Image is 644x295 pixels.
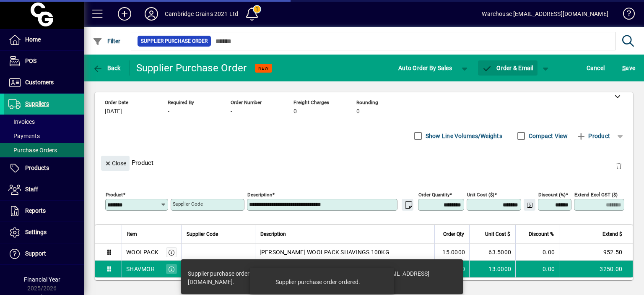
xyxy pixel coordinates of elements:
td: 63.5000 [469,244,515,261]
div: Cambridge Grains 2021 Ltd [165,7,238,21]
a: Payments [4,129,84,143]
span: Financial Year [24,276,60,283]
button: Product [572,128,614,144]
a: Products [4,158,84,179]
mat-label: Product [106,192,123,198]
div: Supplier purchase order ordered. [275,278,360,286]
td: 952.50 [559,244,633,261]
span: NEW [258,65,269,71]
button: Close [101,156,130,171]
span: Discount % [529,230,554,239]
span: Reports [25,207,46,214]
span: Description [260,230,286,239]
span: POS [25,57,36,64]
button: Save [620,60,637,76]
button: Cancel [584,60,607,76]
span: Invoices [8,118,35,125]
app-page-header-button: Back [84,60,130,76]
mat-label: Unit Cost ($) [467,192,494,198]
div: Product [95,147,633,178]
button: Filter [91,34,123,49]
button: Profile [138,6,165,21]
mat-label: Discount (%) [538,192,566,198]
span: Products [25,164,49,171]
span: Item [127,230,137,239]
td: 0.00 [515,244,559,261]
span: Payments [8,133,40,139]
span: [DATE] [105,108,122,115]
span: Extend $ [602,230,622,239]
span: [PERSON_NAME] WOOLPACK SHAVINGS 100KG [260,248,390,256]
div: SHAVMOR [126,265,155,273]
a: Purchase Orders [4,143,84,157]
span: Order Qty [443,230,464,239]
span: Auto Order By Sales [398,61,452,75]
a: Support [4,243,84,264]
mat-label: Description [247,192,272,198]
span: Close [104,157,126,170]
span: Unit Cost $ [485,230,510,239]
span: Product [576,129,610,143]
span: Order & Email [482,65,533,71]
span: Suppliers [25,100,49,107]
span: Home [25,36,41,43]
a: Staff [4,179,84,200]
td: 0.00 [515,261,559,277]
span: 0 [293,108,297,115]
span: Support [25,250,46,257]
span: Supplier Code [187,230,218,239]
span: Back [93,65,121,71]
span: ave [622,61,635,75]
span: Filter [93,38,121,44]
span: Customers [25,79,54,86]
label: Show Line Volumes/Weights [424,132,502,140]
a: Customers [4,72,84,93]
button: Auto Order By Sales [394,60,456,76]
button: Order & Email [478,60,538,76]
div: Supplier Purchase Order [136,61,247,75]
a: Home [4,29,84,50]
div: Supplier purchase order #8168 posted. Supplier purchase order emailed to [EMAIL_ADDRESS][DOMAIN_N... [188,269,448,286]
td: 15.0000 [434,244,469,261]
span: 0 [356,108,360,115]
span: - [231,108,232,115]
a: Invoices [4,115,84,129]
app-page-header-button: Delete [609,162,629,170]
span: Supplier Purchase Order [141,37,208,45]
button: Delete [609,156,629,176]
button: Change Price Levels [524,199,535,211]
a: Knowledge Base [617,2,634,29]
app-page-header-button: Close [99,159,132,167]
span: Staff [25,186,38,193]
td: 3250.00 [559,261,633,277]
span: S [622,65,626,71]
button: Add [111,6,138,21]
div: WOOLPACK [126,248,158,256]
span: - [168,108,169,115]
label: Compact View [527,132,568,140]
td: 13.0000 [469,261,515,277]
a: Settings [4,222,84,243]
div: Warehouse [EMAIL_ADDRESS][DOMAIN_NAME] [482,7,608,21]
mat-label: Supplier Code [173,201,203,207]
mat-label: Extend excl GST ($) [574,192,618,198]
a: Reports [4,201,84,222]
a: POS [4,51,84,72]
span: Settings [25,229,47,235]
span: Cancel [587,61,605,75]
span: Purchase Orders [8,147,57,154]
button: Back [91,60,123,76]
mat-label: Order Quantity [418,192,449,198]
